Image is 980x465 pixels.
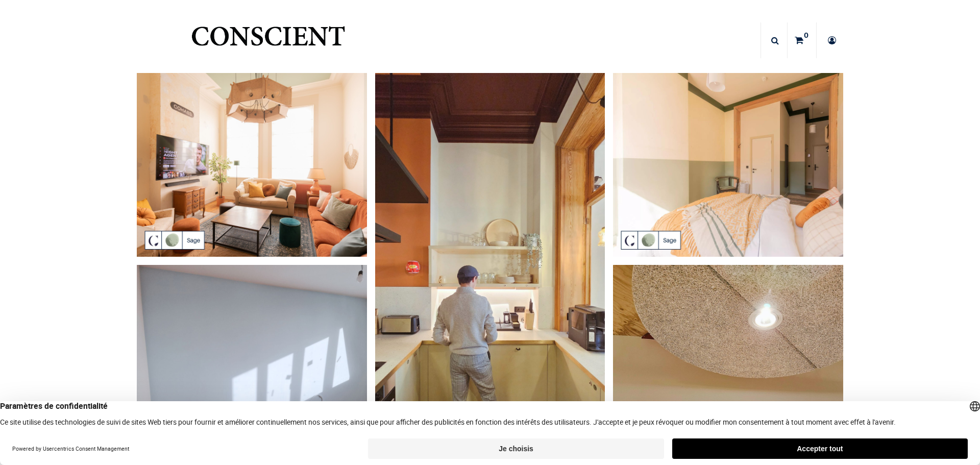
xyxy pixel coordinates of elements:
sup: 0 [801,30,811,40]
img: peinture vert sauge [613,73,843,257]
a: 0 [788,22,816,58]
a: Logo of Conscient [189,20,347,61]
img: peinture bleu clair [137,265,367,449]
img: peinture vert sauge [137,73,367,257]
img: Conscient [189,20,347,61]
